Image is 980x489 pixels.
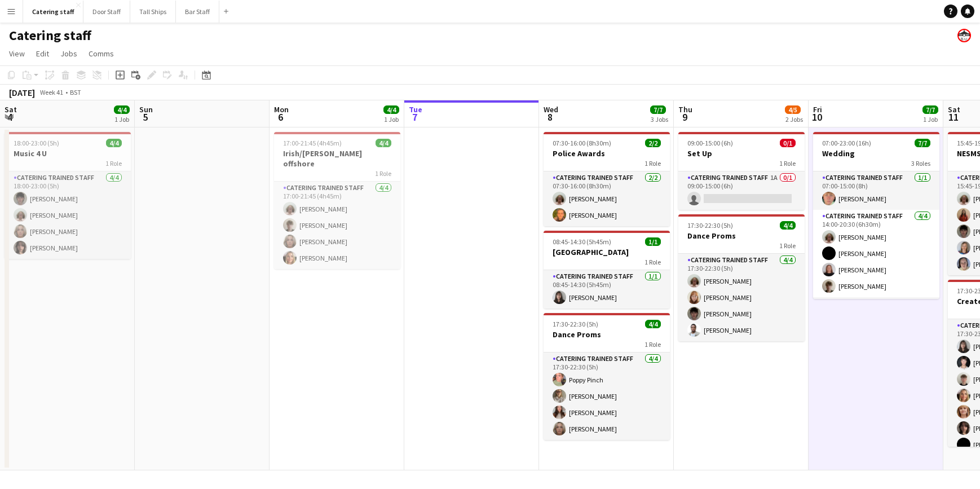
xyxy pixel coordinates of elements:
[542,111,558,124] span: 8
[83,1,130,23] button: Door Staff
[553,237,611,246] span: 08:45-14:30 (5h45m)
[114,115,129,124] div: 1 Job
[813,148,939,158] h3: Wedding
[922,105,938,114] span: 7/7
[56,46,82,61] a: Jobs
[37,88,65,96] span: Week 41
[811,111,822,124] span: 10
[948,104,960,114] span: Sat
[176,1,219,23] button: Bar Staff
[544,132,670,226] app-job-card: 07:30-16:00 (8h30m)2/2Police Awards1 RoleCatering trained staff2/207:30-16:00 (8h30m)[PERSON_NAME...
[544,329,670,340] h3: Dance Proms
[283,139,342,147] span: 17:00-21:45 (4h45m)
[409,104,422,114] span: Tue
[946,111,960,124] span: 11
[687,139,733,147] span: 09:00-15:00 (6h)
[9,49,25,59] span: View
[5,104,17,114] span: Sat
[544,104,558,114] span: Wed
[274,132,400,269] app-job-card: 17:00-21:45 (4h45m)4/4Irish/[PERSON_NAME] offshore1 RoleCatering trained staff4/417:00-21:45 (4h4...
[779,241,796,250] span: 1 Role
[651,115,668,124] div: 3 Jobs
[544,231,670,309] app-job-card: 08:45-14:30 (5h45m)1/1[GEOGRAPHIC_DATA]1 RoleCatering trained staff1/108:45-14:30 (5h45m)[PERSON_...
[957,29,971,42] app-user-avatar: Beach Ballroom
[105,159,122,168] span: 1 Role
[375,169,391,178] span: 1 Role
[89,49,114,59] span: Comms
[911,159,930,168] span: 3 Roles
[9,87,35,98] div: [DATE]
[678,132,805,210] app-job-card: 09:00-15:00 (6h)0/1Set Up1 RoleCatering trained staff1A0/109:00-15:00 (6h)
[5,46,29,61] a: View
[23,1,83,23] button: Catering staff
[779,159,796,168] span: 1 Role
[644,258,661,266] span: 1 Role
[780,139,796,147] span: 0/1
[813,104,822,114] span: Fri
[785,115,803,124] div: 2 Jobs
[780,221,796,230] span: 4/4
[139,104,153,114] span: Sun
[274,104,289,114] span: Mon
[32,46,54,61] a: Edit
[60,49,77,59] span: Jobs
[274,182,400,269] app-card-role: Catering trained staff4/417:00-21:45 (4h45m)[PERSON_NAME][PERSON_NAME][PERSON_NAME][PERSON_NAME]
[553,139,611,147] span: 07:30-16:00 (8h30m)
[3,111,17,124] span: 4
[274,148,400,169] h3: Irish/[PERSON_NAME] offshore
[677,111,692,124] span: 9
[678,214,805,341] app-job-card: 17:30-22:30 (5h)4/4Dance Proms1 RoleCatering trained staff4/417:30-22:30 (5h)[PERSON_NAME][PERSON...
[383,105,399,114] span: 4/4
[384,115,399,124] div: 1 Job
[544,171,670,226] app-card-role: Catering trained staff2/207:30-16:00 (8h30m)[PERSON_NAME][PERSON_NAME]
[70,88,81,96] div: BST
[645,320,661,328] span: 4/4
[36,49,49,59] span: Edit
[687,221,733,230] span: 17:30-22:30 (5h)
[644,340,661,349] span: 1 Role
[272,111,289,124] span: 6
[644,159,661,168] span: 1 Role
[678,231,805,241] h3: Dance Proms
[5,148,131,158] h3: Music 4 U
[407,111,422,124] span: 7
[376,139,391,147] span: 4/4
[813,132,939,299] app-job-card: 07:00-23:00 (16h)7/7Wedding3 RolesCatering trained staff1/107:00-15:00 (8h)[PERSON_NAME]Catering ...
[130,1,176,23] button: Tall Ships
[678,148,805,158] h3: Set Up
[544,353,670,440] app-card-role: Catering trained staff4/417:30-22:30 (5h)Poppy Pinch[PERSON_NAME][PERSON_NAME][PERSON_NAME]
[923,115,938,124] div: 1 Job
[553,320,598,328] span: 17:30-22:30 (5h)
[678,254,805,341] app-card-role: Catering trained staff4/417:30-22:30 (5h)[PERSON_NAME][PERSON_NAME][PERSON_NAME][PERSON_NAME]
[106,139,122,147] span: 4/4
[544,247,670,257] h3: [GEOGRAPHIC_DATA]
[645,237,661,246] span: 1/1
[544,270,670,309] app-card-role: Catering trained staff1/108:45-14:30 (5h45m)[PERSON_NAME]
[813,171,939,210] app-card-role: Catering trained staff1/107:00-15:00 (8h)[PERSON_NAME]
[678,171,805,210] app-card-role: Catering trained staff1A0/109:00-15:00 (6h)
[650,105,666,114] span: 7/7
[915,139,930,147] span: 7/7
[678,104,692,114] span: Thu
[84,46,118,61] a: Comms
[785,105,801,114] span: 4/5
[5,171,131,259] app-card-role: Catering trained staff4/418:00-23:00 (5h)[PERSON_NAME][PERSON_NAME][PERSON_NAME][PERSON_NAME]
[114,105,130,114] span: 4/4
[544,313,670,440] app-job-card: 17:30-22:30 (5h)4/4Dance Proms1 RoleCatering trained staff4/417:30-22:30 (5h)Poppy Pinch[PERSON_N...
[544,148,670,158] h3: Police Awards
[14,139,59,147] span: 18:00-23:00 (5h)
[5,132,131,259] app-job-card: 18:00-23:00 (5h)4/4Music 4 U1 RoleCatering trained staff4/418:00-23:00 (5h)[PERSON_NAME][PERSON_N...
[645,139,661,147] span: 2/2
[138,111,153,124] span: 5
[822,139,871,147] span: 07:00-23:00 (16h)
[9,27,91,44] h1: Catering staff
[813,210,939,297] app-card-role: Catering trained staff4/414:00-20:30 (6h30m)[PERSON_NAME][PERSON_NAME][PERSON_NAME][PERSON_NAME]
